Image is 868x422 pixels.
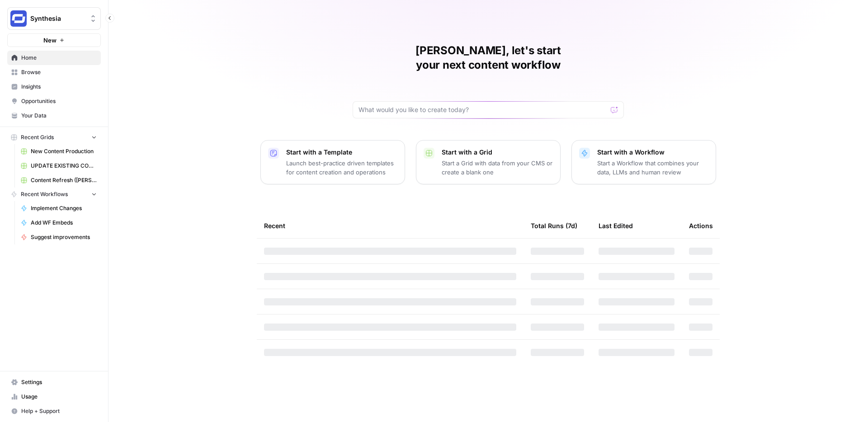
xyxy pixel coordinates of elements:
[21,54,97,62] span: Home
[7,131,101,144] button: Recent Grids
[7,94,101,108] a: Opportunities
[442,148,553,157] p: Start with a Grid
[7,404,101,418] button: Help + Support
[21,393,97,401] span: Usage
[571,140,716,184] button: Start with a WorkflowStart a Workflow that combines your data, LLMs and human review
[31,162,97,170] span: UPDATE EXISTING CONTENT
[7,188,101,201] button: Recent Workflows
[21,133,54,141] span: Recent Grids
[599,213,633,238] div: Last Edited
[30,14,85,23] span: Synthesia
[17,144,101,159] a: New Content Production
[7,51,101,65] a: Home
[43,36,57,45] span: New
[7,7,101,30] button: Workspace: Synthesia
[359,105,607,114] input: What would you like to create today?
[21,190,68,198] span: Recent Workflows
[17,216,101,230] a: Add WF Embeds
[7,389,101,404] a: Usage
[21,68,97,76] span: Browse
[31,176,97,184] span: Content Refresh ([PERSON_NAME])
[21,378,97,386] span: Settings
[597,159,708,177] p: Start a Workflow that combines your data, LLMs and human review
[17,201,101,216] a: Implement Changes
[17,230,101,244] a: Suggest improvements
[21,112,97,120] span: Your Data
[7,80,101,94] a: Insights
[416,140,561,184] button: Start with a GridStart a Grid with data from your CMS or create a blank one
[264,213,516,238] div: Recent
[7,65,101,80] a: Browse
[31,233,97,241] span: Suggest improvements
[260,140,405,184] button: Start with a TemplateLaunch best-practice driven templates for content creation and operations
[7,108,101,123] a: Your Data
[7,33,101,47] button: New
[31,219,97,227] span: Add WF Embeds
[21,83,97,91] span: Insights
[21,407,97,415] span: Help + Support
[10,10,27,27] img: Synthesia Logo
[689,213,713,238] div: Actions
[353,43,624,72] h1: [PERSON_NAME], let's start your next content workflow
[31,147,97,155] span: New Content Production
[442,159,553,177] p: Start a Grid with data from your CMS or create a blank one
[286,159,397,177] p: Launch best-practice driven templates for content creation and operations
[17,159,101,173] a: UPDATE EXISTING CONTENT
[286,148,397,157] p: Start with a Template
[597,148,708,157] p: Start with a Workflow
[531,213,577,238] div: Total Runs (7d)
[31,204,97,212] span: Implement Changes
[17,173,101,188] a: Content Refresh ([PERSON_NAME])
[7,375,101,389] a: Settings
[21,97,97,105] span: Opportunities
